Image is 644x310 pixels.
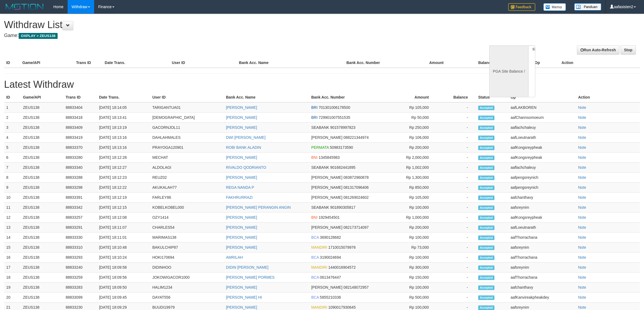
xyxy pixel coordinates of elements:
td: ZEUS138 [21,183,64,193]
a: Note [578,295,586,299]
td: 17 [4,262,21,272]
td: ZEUS138 [21,262,64,272]
td: 88833257 [64,213,97,223]
span: Accepted [478,116,494,120]
a: [PERSON_NAME] [226,285,257,289]
a: Note [578,115,586,120]
td: aafKanvireakpheakdey [508,292,576,302]
a: REGA NANDA P [226,185,254,190]
td: aafsreynim [508,242,576,252]
td: HALIM1234 [150,282,224,292]
th: Bank Acc. Number [344,58,398,68]
span: 0613476447 [320,275,341,279]
td: - [437,252,476,262]
td: - [437,282,476,292]
a: Note [578,175,586,180]
td: Rp 1,000,000 [391,213,437,223]
td: aafchanthavy [508,282,576,292]
a: Stop [620,45,636,55]
span: BCA [311,295,319,299]
td: aafLoeutnarath [508,133,576,143]
td: [DATE] 18:10:48 [97,242,150,252]
td: aafThorrachana [508,272,576,282]
td: ZEUS138 [21,292,64,302]
td: aafChannsomoeurn [508,113,576,123]
span: BCA [311,255,319,260]
td: Rp 150,000 [391,272,437,282]
th: Date Trans. [97,92,150,102]
a: RIVALDO QODRIANTO [226,165,266,170]
td: - [437,213,476,223]
td: - [437,272,476,282]
td: Rp 1,002,000 [391,163,437,173]
a: DWI [PERSON_NAME] [226,135,265,140]
td: 10 [4,193,21,203]
td: 7 [4,163,21,173]
span: BRI [311,105,318,110]
span: Accepted [478,275,494,280]
td: Rp 105,000 [391,102,437,113]
td: Rp 850,000 [391,183,437,193]
td: 1 [4,102,21,113]
td: 88833342 [64,203,97,213]
td: 88833310 [64,242,97,252]
td: 8 [4,173,21,183]
th: Status [476,92,508,102]
span: Accepted [478,265,494,270]
th: ID [4,92,21,102]
span: 50983173590 [330,145,353,150]
td: - [437,203,476,213]
td: - [437,173,476,183]
td: [DATE] 18:11:07 [97,223,150,232]
td: [DATE] 18:13:16 [97,133,150,143]
a: Note [578,155,586,160]
th: Op [533,58,559,68]
td: Rp 200,000 [391,143,437,153]
td: - [437,262,476,272]
td: OZY1414 [150,213,224,223]
td: Rp 100,000 [391,252,437,262]
td: DIDINHOO [150,262,224,272]
img: Feedback.jpg [508,3,535,11]
span: 5855210336 [320,295,341,299]
td: ZEUS138 [21,123,64,133]
td: FARLEY86 [150,193,224,203]
span: Accepted [478,225,494,230]
span: MANDIRI [311,245,327,250]
td: [DATE] 18:11:01 [97,232,150,242]
a: DIDIN [PERSON_NAME] [226,265,268,269]
span: 1345845983 [319,155,340,160]
td: ZEUS138 [21,133,64,143]
td: ZEUS138 [21,163,64,173]
td: - [437,232,476,242]
td: 88833404 [64,102,97,113]
td: [DATE] 18:09:58 [97,262,150,272]
span: Accepted [478,136,494,140]
span: [PERSON_NAME] [311,285,342,289]
span: [PERSON_NAME] [311,135,342,140]
span: 082148072957 [344,285,369,289]
td: - [437,183,476,193]
span: Accepted [478,235,494,240]
td: 88833291 [64,223,97,232]
th: Bank Acc. Number [309,92,391,102]
td: aafThorrachana [508,232,576,242]
td: 16 [4,252,21,262]
td: BAKULCHIP87 [150,242,224,252]
td: 88833280 [64,153,97,163]
td: ZEUS138 [21,153,64,163]
td: 88833340 [64,163,97,173]
td: Rp 73,000 [391,242,437,252]
td: ZEUS138 [21,193,64,203]
td: [DATE] 18:10:24 [97,252,150,262]
a: AMRILAH [226,255,243,260]
td: ZEUS138 [21,252,64,262]
th: Amount [391,92,437,102]
td: Rp 106,000 [391,133,437,143]
td: ZEUS138 [21,242,64,252]
td: aaflachchaleuy [508,123,576,133]
span: 1929454501 [319,215,340,220]
th: Game/API [20,58,74,68]
td: [DATE] 18:14:05 [97,102,150,113]
th: Trans ID [74,58,103,68]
